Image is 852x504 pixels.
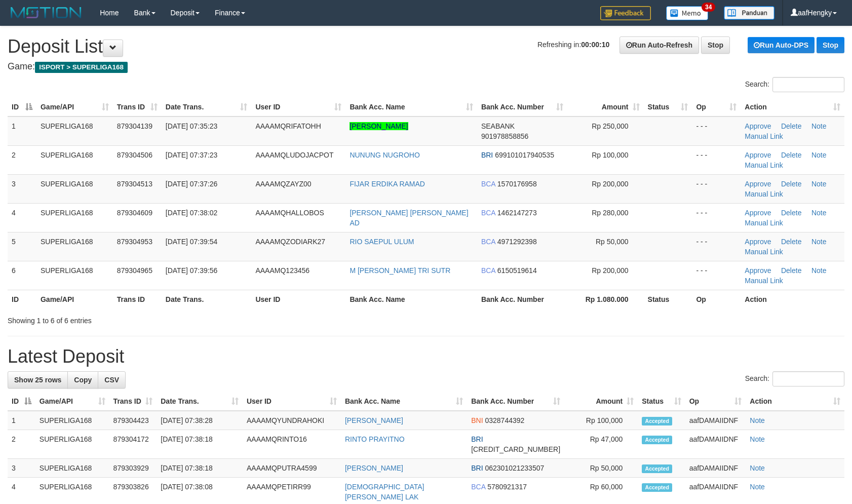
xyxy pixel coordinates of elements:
a: [PERSON_NAME] [345,464,403,472]
a: Manual Link [745,219,783,227]
td: SUPERLIGA168 [36,261,113,290]
img: MOTION_logo.png [8,5,85,20]
span: 879304139 [117,122,152,130]
a: Delete [781,122,801,130]
span: Rp 50,000 [596,238,629,246]
td: - - - [692,174,741,203]
th: Bank Acc. Number: activate to sort column ascending [467,392,564,411]
span: Copy 4971292398 to clipboard [497,238,537,246]
td: 879303929 [109,459,157,478]
td: 4 [8,203,36,232]
h1: Latest Deposit [8,346,844,367]
a: Manual Link [745,161,783,169]
span: BCA [481,238,495,246]
th: Date Trans. [162,290,252,308]
strong: 00:00:10 [581,41,609,49]
td: Rp 100,000 [564,411,638,430]
th: Op [692,290,741,308]
a: [PERSON_NAME] [345,416,403,424]
span: BRI [471,464,483,472]
td: Rp 50,000 [564,459,638,478]
span: Show 25 rows [14,376,61,384]
th: ID: activate to sort column descending [8,392,35,411]
td: SUPERLIGA168 [36,145,113,174]
span: CSV [104,376,119,384]
th: Bank Acc. Name: activate to sort column ascending [345,98,477,117]
span: Copy 1570176958 to clipboard [497,180,537,188]
span: 879304953 [117,238,152,246]
td: AAAAMQYUNDRAHOKI [243,411,341,430]
span: Copy 062301021233507 to clipboard [485,464,544,472]
span: 879304965 [117,266,152,275]
a: Note [750,483,765,491]
th: Op: activate to sort column ascending [692,98,741,117]
th: Date Trans.: activate to sort column ascending [162,98,252,117]
a: Note [811,180,827,188]
span: BCA [471,483,485,491]
span: Copy 5780921317 to clipboard [487,483,527,491]
td: - - - [692,232,741,261]
th: Status [644,290,692,308]
td: [DATE] 07:38:18 [157,430,243,459]
th: ID: activate to sort column descending [8,98,36,117]
span: BRI [481,151,493,159]
a: NUNUNG NUGROHO [350,151,419,159]
td: SUPERLIGA168 [36,203,113,232]
th: Trans ID: activate to sort column ascending [113,98,162,117]
a: Delete [781,238,801,246]
td: 3 [8,459,35,478]
td: AAAAMQRINTO16 [243,430,341,459]
span: BCA [481,266,495,275]
th: Rp 1.080.000 [567,290,644,308]
td: - - - [692,145,741,174]
td: 879304423 [109,411,157,430]
th: Status: activate to sort column ascending [638,392,685,411]
td: SUPERLIGA168 [36,232,113,261]
th: Bank Acc. Number [477,290,567,308]
label: Search: [745,77,844,92]
img: Feedback.jpg [600,6,651,20]
a: Stop [817,37,844,53]
td: SUPERLIGA168 [36,174,113,203]
th: Action: activate to sort column ascending [741,98,844,117]
a: Note [750,435,765,443]
th: Game/API: activate to sort column ascending [35,392,109,411]
span: AAAAMQ123456 [255,266,309,275]
span: [DATE] 07:39:54 [166,238,217,246]
th: Action: activate to sort column ascending [746,392,844,411]
a: Delete [781,180,801,188]
span: 34 [702,3,715,12]
span: Copy [74,376,92,384]
span: BCA [481,180,495,188]
td: - - - [692,261,741,290]
span: 879304506 [117,151,152,159]
span: Accepted [642,464,672,473]
a: Approve [745,209,771,217]
span: Accepted [642,417,672,425]
th: Date Trans.: activate to sort column ascending [157,392,243,411]
span: [DATE] 07:39:56 [166,266,217,275]
th: Bank Acc. Number: activate to sort column ascending [477,98,567,117]
a: Approve [745,151,771,159]
a: Stop [701,36,730,54]
span: 879304609 [117,209,152,217]
h1: Deposit List [8,36,844,57]
a: Delete [781,151,801,159]
input: Search: [772,77,844,92]
a: Run Auto-Refresh [619,36,699,54]
td: SUPERLIGA168 [35,411,109,430]
a: Note [750,416,765,424]
td: Rp 47,000 [564,430,638,459]
span: 879304513 [117,180,152,188]
a: Approve [745,238,771,246]
td: 6 [8,261,36,290]
span: [DATE] 07:37:26 [166,180,217,188]
span: Rp 280,000 [592,209,628,217]
a: Approve [745,122,771,130]
a: RIO SAEPUL ULUM [350,238,414,246]
th: Bank Acc. Name [345,290,477,308]
td: 879304172 [109,430,157,459]
td: 2 [8,145,36,174]
a: M [PERSON_NAME] TRI SUTR [350,266,450,275]
a: Show 25 rows [8,371,68,389]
